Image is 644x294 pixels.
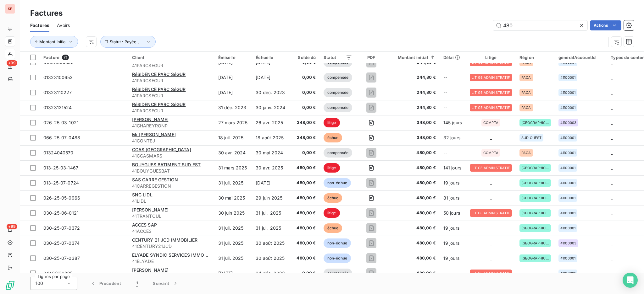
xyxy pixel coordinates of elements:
span: 01323110227 [43,90,72,95]
span: 480,00 € [390,165,436,171]
td: 29 juin 2025 [252,190,289,206]
td: 30 mai 2025 [214,190,252,206]
button: Actions [590,20,621,30]
span: 41100001 [560,76,575,79]
div: Montant initial [390,55,436,60]
td: 31 juil. 2025 [214,251,252,266]
span: _ [611,90,613,95]
td: 31 juil. 2025 [214,175,252,190]
td: 30 avr. 2024 [214,145,252,160]
td: [DATE] [252,70,289,85]
span: compensée [324,103,352,112]
span: 41100001 [560,136,575,140]
td: 27 mars 2025 [214,115,252,130]
span: _ [611,225,613,231]
div: Émise le [218,55,248,60]
img: Logo LeanPay [5,280,15,290]
span: 0,00 € [293,74,316,81]
button: Statut : Payée , ... [100,36,156,48]
span: _ [490,135,492,140]
span: 100 [36,280,43,286]
td: [DATE] [252,175,289,190]
div: Solde dû [293,55,316,60]
span: 41CONTEJ [132,138,211,144]
span: PACA [521,76,531,79]
span: 030-25-07-0372 [43,225,80,231]
span: COMPTA [483,121,498,125]
span: 41CHAREYRONP [132,123,211,129]
td: -- [440,100,466,115]
span: _ [611,120,613,125]
button: Montant initial [30,36,78,48]
span: 41100003 [560,241,576,245]
h3: Factures [30,8,63,19]
span: litige [324,208,340,218]
td: 31 juil. 2025 [214,236,252,251]
td: [DATE] [214,85,252,100]
span: 480,00 € [293,195,316,201]
td: 31 déc. 2023 [214,100,252,115]
span: 41100001 [560,271,575,275]
span: CCAS [GEOGRAPHIC_DATA] [132,147,191,152]
div: Client [132,55,211,60]
span: LITIGE ADMNISTRATIF [472,106,510,110]
span: litige [324,118,340,127]
td: 31 juil. 2025 [252,206,289,221]
span: SAS CARRE GESTION [132,177,178,182]
td: -- [440,70,466,85]
span: _ [490,180,492,185]
span: 41CCASMARS [132,153,211,159]
span: _ [611,105,613,110]
span: _ [519,270,521,276]
div: Statut [324,55,352,60]
span: _ [611,180,613,185]
span: _ [611,255,613,261]
span: 1 [136,280,138,286]
span: Factures [30,22,49,29]
span: [GEOGRAPHIC_DATA] [521,211,549,215]
div: Échue le [256,55,286,60]
span: 0,00 € [293,150,316,156]
td: 30 août 2025 [252,251,289,266]
span: [PERSON_NAME] [132,207,169,212]
span: 013-25-07-0724 [43,180,79,185]
td: 18 juil. 2025 [214,130,252,145]
span: 41ACCES [132,228,211,234]
span: RéSIDENCE PARC SéGUR [132,102,186,107]
span: 026-25-03-1021 [43,120,79,125]
span: 41TRANTOUL [132,213,211,219]
span: LITIGE ADMNISTRATIF [472,166,510,170]
span: 41100001 [560,196,575,200]
span: 41100001 [560,256,575,260]
span: non-échue [324,238,351,248]
span: _ [611,150,613,155]
span: 244,80 € [390,104,436,111]
span: 01324040570 [43,150,74,155]
a: +99 [5,61,15,72]
span: 0,00 € [293,89,316,96]
td: 141 jours [440,160,466,175]
span: 41LIDL [132,198,211,204]
span: 01323121524 [43,105,72,110]
div: Délai [443,55,462,60]
span: 348,00 € [390,135,436,141]
span: ELYADE SYNDIC SERVICES IMMOBILIERS [132,252,221,258]
span: SNC LIDL [132,192,153,197]
span: 480,00 € [293,255,316,261]
span: _ [611,270,613,276]
td: 32 jours [440,130,466,145]
span: 71 [62,55,69,60]
span: LITIGE ADMNISTRATIF [472,271,510,275]
span: Montant initial [39,39,66,44]
span: _ [611,195,613,200]
span: 0,00 € [293,270,316,276]
span: Avoirs [57,22,70,29]
td: -- [440,145,466,160]
span: Mr [PERSON_NAME] [132,132,176,137]
td: 50 jours [440,206,466,221]
span: compensée [324,73,352,82]
span: échue [324,223,342,233]
span: 480,00 € [293,165,316,171]
span: [GEOGRAPHIC_DATA] [521,241,549,245]
span: 41PARCSEGUR [132,78,211,84]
